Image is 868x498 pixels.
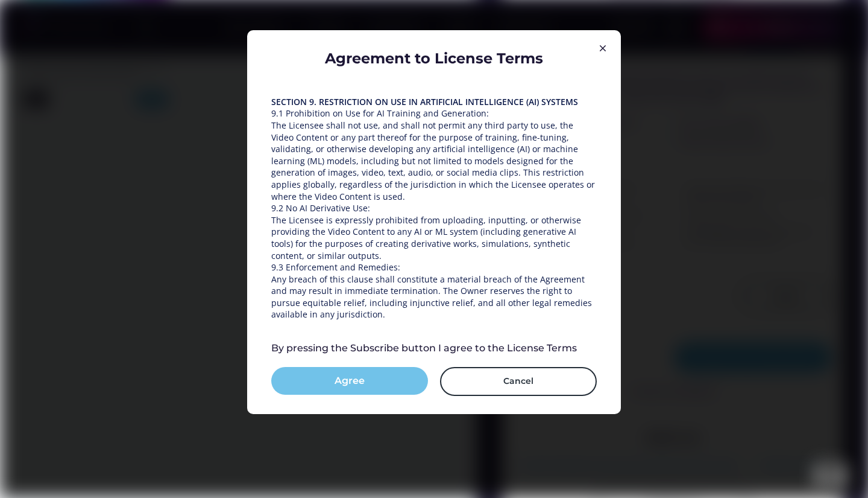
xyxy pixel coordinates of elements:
[271,367,428,395] button: Agree
[271,107,489,119] span: 9.1 Prohibition on Use for AI Training and Generation:
[271,214,583,261] span: The Licensee is expressly prohibited from uploading, inputting, or otherwise providing the Video ...
[440,367,597,396] button: Cancel
[325,48,543,69] div: Agreement to License Terms
[271,96,578,107] span: SECTION 9. RESTRICTION ON USE IN ARTIFICIAL INTELLIGENCE (AI) SYSTEMS
[271,273,594,321] span: Any breach of this clause shall constitute a material breach of the Agreement and may result in i...
[271,261,400,273] span: 9.3 Enforcement and Remedies:
[271,120,597,202] span: The Licensee shall not use, and shall not permit any third party to use, the Video Content or any...
[271,202,370,214] span: 9.2 No AI Derivative Use:
[817,450,856,486] iframe: chat widget
[271,342,577,355] div: By pressing the Subscribe button I agree to the License Terms
[596,41,610,56] img: Group%201000002326.svg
